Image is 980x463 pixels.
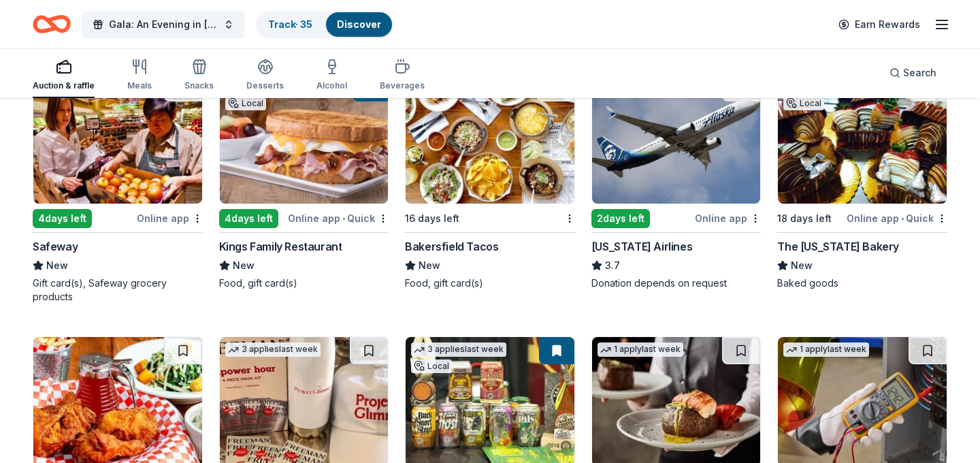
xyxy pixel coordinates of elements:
[225,342,321,357] div: 3 applies last week
[268,18,312,30] a: Track· 35
[777,238,899,255] div: The [US_STATE] Bakery
[406,74,574,204] img: Image for Bakersfield Tacos
[46,257,68,274] span: New
[591,238,692,255] div: [US_STATE] Airlines
[598,342,683,357] div: 1 apply last week
[219,238,342,255] div: Kings Family Restaurant
[380,53,425,98] button: Beverages
[342,213,345,224] span: •
[33,53,95,98] button: Auction & raffle
[184,80,214,91] div: Snacks
[791,257,813,274] span: New
[337,18,381,30] a: Discover
[777,276,947,290] div: Baked goods
[127,80,152,91] div: Meals
[411,360,452,373] div: Local
[184,53,214,98] button: Snacks
[316,53,347,98] button: Alcohol
[380,80,425,91] div: Beverages
[591,74,762,290] a: Image for Alaska Airlines2days leftOnline app[US_STATE] Airlines3.7Donation depends on request
[225,97,266,110] div: Local
[405,276,575,290] div: Food, gift card(s)
[777,74,947,290] a: Image for The Pennsylvania Bakery2 applieslast weekLocal18 days leftOnline app•QuickThe [US_STATE...
[405,74,575,290] a: Image for Bakersfield Tacos1 applylast week16 days leftBakersfield TacosNewFood, gift card(s)
[220,74,389,204] img: Image for Kings Family Restaurant
[137,210,203,227] div: Online app
[233,257,255,274] span: New
[847,210,947,227] div: Online app Quick
[830,12,928,37] a: Earn Rewards
[33,276,203,304] div: Gift card(s), Safeway grocery products
[33,74,202,204] img: Image for Safeway
[33,80,95,91] div: Auction & raffle
[419,257,440,274] span: New
[592,74,761,204] img: Image for Alaska Airlines
[901,213,904,224] span: •
[33,238,78,255] div: Safeway
[127,53,152,98] button: Meals
[783,342,869,357] div: 1 apply last week
[783,97,824,110] div: Local
[316,80,347,91] div: Alcohol
[288,210,389,227] div: Online app Quick
[903,65,936,81] span: Search
[777,210,832,227] div: 18 days left
[256,11,393,38] button: Track· 35Discover
[246,80,284,91] div: Desserts
[219,74,389,290] a: Image for Kings Family Restaurant1 applylast weekLocal4days leftOnline app•QuickKings Family Rest...
[695,210,761,227] div: Online app
[778,74,947,204] img: Image for The Pennsylvania Bakery
[879,59,947,86] button: Search
[109,16,218,33] span: Gala: An Evening in [GEOGRAPHIC_DATA]
[411,342,506,357] div: 3 applies last week
[246,53,284,98] button: Desserts
[219,276,389,290] div: Food, gift card(s)
[82,11,245,38] button: Gala: An Evening in [GEOGRAPHIC_DATA]
[219,209,278,228] div: 4 days left
[591,276,762,290] div: Donation depends on request
[405,210,459,227] div: 16 days left
[33,209,92,228] div: 4 days left
[605,257,620,274] span: 3.7
[405,238,498,255] div: Bakersfield Tacos
[591,209,650,228] div: 2 days left
[33,74,203,304] a: Image for Safeway1 applylast week4days leftOnline appSafewayNewGift card(s), Safeway grocery prod...
[33,8,71,40] a: Home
